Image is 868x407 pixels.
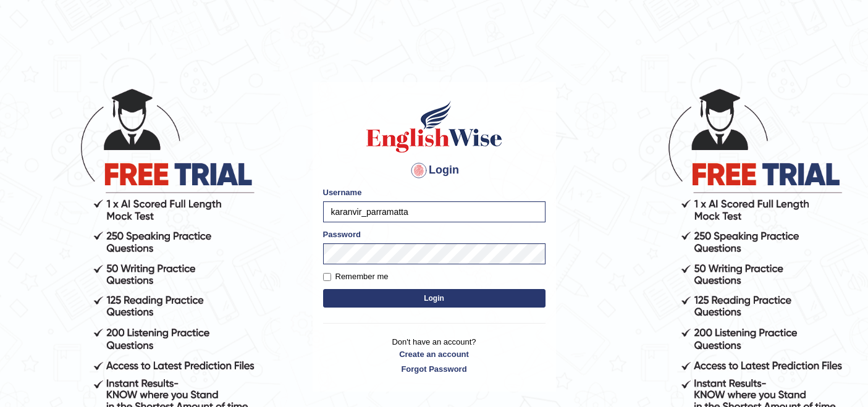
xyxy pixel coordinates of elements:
[323,363,546,375] a: Forgot Password
[323,271,389,283] label: Remember me
[323,161,546,180] h4: Login
[323,229,361,240] label: Password
[323,348,546,360] a: Create an account
[323,187,362,198] label: Username
[323,289,546,308] button: Login
[323,273,331,281] input: Remember me
[323,336,546,374] p: Don't have an account?
[364,99,505,154] img: Logo of English Wise sign in for intelligent practice with AI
